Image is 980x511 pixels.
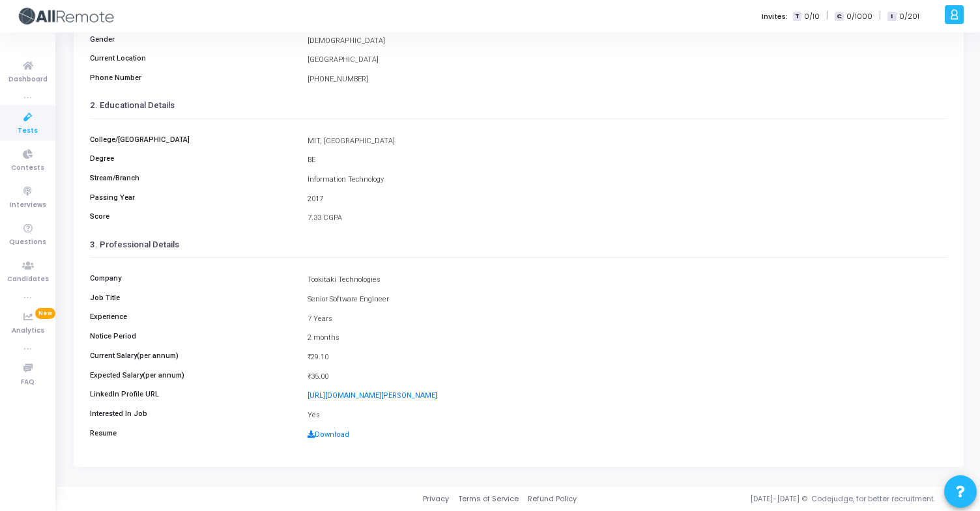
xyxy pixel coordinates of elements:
img: logo [16,3,114,29]
div: ₹29.10 [301,352,954,363]
span: Tests [18,126,38,137]
span: Dashboard [8,74,48,85]
span: Interviews [10,200,46,211]
div: Senior Software Engineer [301,294,954,305]
div: Information Technology [301,174,954,186]
span: I [887,12,896,21]
div: Yes [301,410,954,421]
label: Invites: [762,11,788,22]
span: New [35,308,55,319]
h6: Job Title [83,294,301,302]
h6: Current Salary(per annum) [83,352,301,360]
div: ₹35.00 [301,372,954,383]
h6: Degree [83,154,301,163]
h6: Score [83,212,301,221]
a: Refund Policy [528,493,577,504]
div: [DEMOGRAPHIC_DATA] [301,36,954,47]
h6: Current Location [83,54,301,62]
span: T [793,12,801,21]
span: C [835,12,843,21]
div: 7.33 CGPA [301,213,954,224]
h6: Passing Year [83,193,301,202]
h6: Experience [83,312,301,321]
span: Contests [11,163,44,174]
div: BE [301,155,954,166]
span: | [879,9,881,23]
h6: Company [83,274,301,283]
h6: College/[GEOGRAPHIC_DATA] [83,135,301,144]
a: Download [308,430,349,439]
h6: Interested In Job [83,409,301,418]
div: MIT, [GEOGRAPHIC_DATA] [301,136,954,147]
div: Tookitaki Technologies [301,275,954,286]
a: Terms of Service [458,493,519,504]
div: 7 Years [301,314,954,325]
span: | [826,9,828,23]
div: [GEOGRAPHIC_DATA] [301,55,954,66]
a: Privacy [423,493,449,504]
a: [URL][DOMAIN_NAME][PERSON_NAME] [308,391,437,400]
span: FAQ [21,377,35,388]
h3: 3. Professional Details [90,240,947,250]
span: 0/1000 [846,11,872,22]
h6: Phone Number [83,74,301,82]
h6: Expected Salary(per annum) [83,371,301,380]
span: Candidates [7,274,49,285]
div: [PHONE_NUMBER] [301,74,954,85]
h6: Notice Period [83,332,301,340]
h6: Stream/Branch [83,174,301,182]
h6: LinkedIn Profile URL [83,390,301,398]
h6: Gender [83,35,301,44]
h3: 2. Educational Details [90,100,947,111]
div: [DATE]-[DATE] © Codejudge, for better recruitment. [577,493,964,504]
div: 2 months [301,333,954,344]
span: 0/201 [899,11,919,22]
span: 0/10 [804,11,820,22]
div: 2017 [301,194,954,205]
span: Questions [9,237,46,248]
span: Analytics [12,325,44,337]
h6: Resume [83,429,301,437]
